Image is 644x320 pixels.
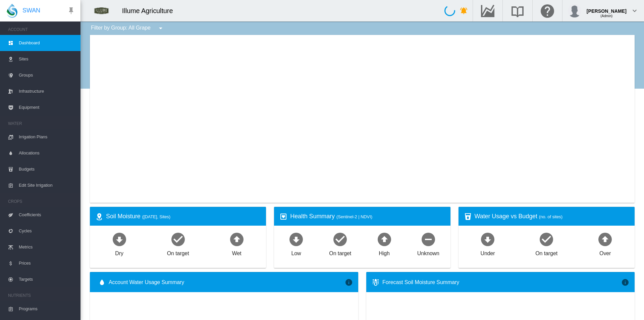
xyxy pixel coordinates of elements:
[8,24,75,35] span: ACCOUNT
[480,231,496,247] md-icon: icon-arrow-down-bold-circle
[345,278,353,286] md-icon: icon-information
[157,24,165,32] md-icon: icon-menu-down
[599,247,611,257] div: Over
[290,212,445,221] div: Health Summary
[19,271,75,287] span: Targets
[481,247,495,257] div: Under
[539,214,562,219] span: (no. of sites)
[8,118,75,129] span: WATER
[417,247,439,257] div: Unknown
[509,7,526,15] md-icon: Search the knowledge base
[7,4,17,18] img: SWAN-Landscape-Logo-Colour-drop.png
[600,14,612,18] span: (Admin)
[372,278,380,286] md-icon: icon-thermometer-lines
[621,278,629,286] md-icon: icon-information
[19,207,75,223] span: Coefficients
[98,278,106,286] md-icon: icon-water
[8,196,75,207] span: CROPS
[229,231,245,247] md-icon: icon-arrow-up-bold-circle
[19,177,75,193] span: Edit Site Irrigation
[86,21,169,35] div: Filter by Group: All Grape
[95,213,103,221] md-icon: icon-map-marker-radius
[19,51,75,67] span: Sites
[22,6,40,15] span: SWAN
[460,7,468,15] md-icon: icon-bell-ring
[19,301,75,317] span: Programs
[19,223,75,239] span: Cycles
[631,7,639,15] md-icon: icon-chevron-down
[142,214,170,219] span: ([DATE], Sites)
[109,279,345,286] span: Account Water Usage Summary
[382,279,621,286] div: Forecast Soil Moisture Summary
[19,83,75,99] span: Infrastructure
[535,247,557,257] div: On target
[336,214,372,219] span: (Sentinel-2 | NDVI)
[19,129,75,145] span: Irrigation Plans
[88,2,115,19] img: 8HeJbKGV1lKSAAAAAASUVORK5CYII=
[170,231,186,247] md-icon: icon-checkbox-marked-circle
[19,67,75,83] span: Groups
[154,21,167,35] button: icon-menu-down
[8,290,75,301] span: NUTRIENTS
[376,231,392,247] md-icon: icon-arrow-up-bold-circle
[232,247,241,257] div: Wet
[568,4,581,17] img: profile.jpg
[332,231,348,247] md-icon: icon-checkbox-marked-circle
[420,231,436,247] md-icon: icon-minus-circle
[538,231,554,247] md-icon: icon-checkbox-marked-circle
[279,213,287,221] md-icon: icon-heart-box-outline
[67,7,75,15] md-icon: icon-pin
[464,213,472,221] md-icon: icon-cup-water
[167,247,189,257] div: On target
[475,212,629,221] div: Water Usage vs Budget
[291,247,301,257] div: Low
[329,247,351,257] div: On target
[539,7,555,15] md-icon: Click here for help
[19,161,75,177] span: Budgets
[597,231,613,247] md-icon: icon-arrow-up-bold-circle
[19,99,75,116] span: Equipment
[457,4,471,17] button: icon-bell-ring
[19,255,75,271] span: Prices
[19,145,75,161] span: Allocations
[587,5,627,12] div: [PERSON_NAME]
[19,35,75,51] span: Dashboard
[122,6,179,15] div: Illume Agriculture
[111,231,127,247] md-icon: icon-arrow-down-bold-circle
[115,247,123,257] div: Dry
[19,239,75,255] span: Metrics
[480,7,496,15] md-icon: Go to the Data Hub
[288,231,304,247] md-icon: icon-arrow-down-bold-circle
[379,247,390,257] div: High
[106,212,261,221] div: Soil Moisture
